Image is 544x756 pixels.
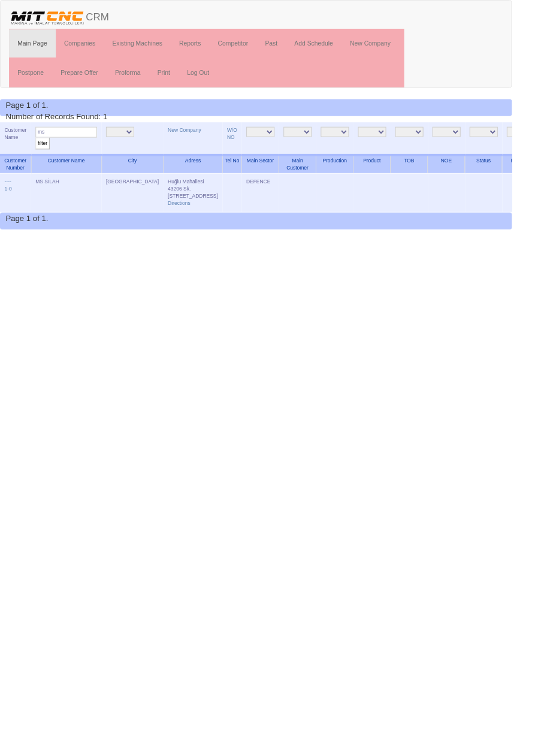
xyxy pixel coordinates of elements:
[33,165,108,185] th: Customer Name
[174,165,237,185] th: Adress
[494,165,534,185] th: Status
[6,107,114,128] span: Number of Records Found: 1
[33,185,108,226] td: MS SİLAH
[5,198,8,204] a: 1
[10,31,59,61] a: Main Page
[108,185,174,226] td: [GEOGRAPHIC_DATA]
[304,31,363,61] a: Add Schedule
[10,62,55,92] a: Postpone
[222,31,273,61] a: Competitor
[363,31,424,61] a: New Company
[455,165,494,185] th: NOE
[336,165,376,185] th: Production
[55,62,113,92] a: Prepare Offer
[190,62,231,92] a: Log Out
[237,165,257,185] th: Tel No
[241,135,252,149] a: W/O NO
[257,165,297,185] th: Main Sector
[415,165,455,185] th: TOB
[10,198,13,204] a: 0
[174,185,237,226] td: Huğlu Mahallesi 43206 Sk. [STREET_ADDRESS]
[110,31,182,61] a: Existing Machines
[113,62,158,92] a: Proforma
[182,31,223,61] a: Reports
[297,165,336,185] th: Main Customer
[1,1,125,31] a: CRM
[5,190,12,196] a: ----
[59,31,111,61] a: Companies
[38,146,53,159] input: filter
[6,107,52,116] span: Page 1 of 1.
[179,135,214,141] a: New Company
[273,31,304,61] a: Past
[376,165,415,185] th: Product
[257,185,297,226] td: DEFENCE
[179,213,203,219] a: Directions
[108,165,174,185] th: City
[10,10,91,28] img: header.png
[6,227,52,237] span: Page 1 of 1.
[158,62,190,92] a: Print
